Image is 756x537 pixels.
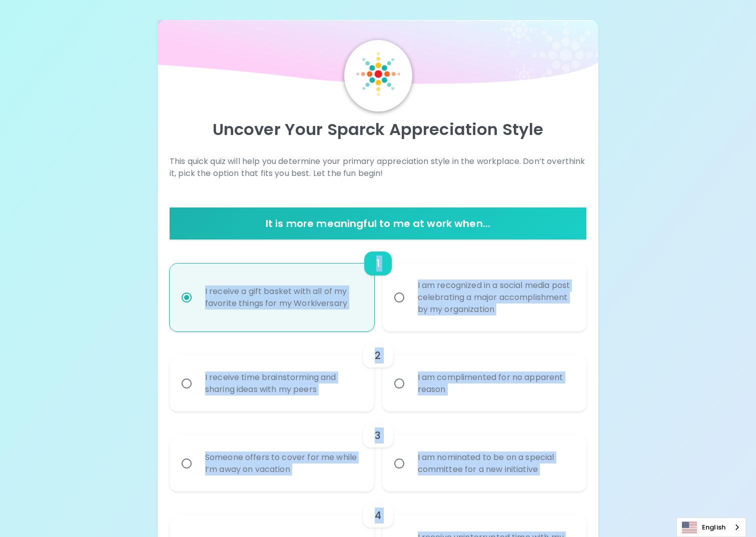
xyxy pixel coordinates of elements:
[356,52,400,96] img: Sparck Logo
[197,439,369,487] div: Someone offers to cover for me while I’m away on vacation
[375,347,381,363] h6: 2
[410,267,581,327] div: I am recognized in a social media post celebrating a major accomplishment by my organization
[410,359,581,407] div: I am complimented for no apparent reason
[170,119,586,139] p: Uncover Your Sparck Appreciation Style
[197,273,369,321] div: I receive a gift basket with all of my favorite things for my Workiversary
[676,517,746,537] div: Language
[174,215,582,231] h6: It is more meaningful to me at work when...
[197,359,369,407] div: I receive time brainstorming and sharing ideas with my peers
[170,155,586,179] p: This quick quiz will help you determine your primary appreciation style in the workplace. Don’t o...
[410,439,581,487] div: I am nominated to be on a special committee for a new initiative
[170,239,586,331] div: choice-group-check
[375,507,381,523] h6: 4
[376,255,380,271] h6: 1
[158,20,598,89] img: wave
[170,331,586,411] div: choice-group-check
[676,517,746,537] aside: Language selected: English
[170,411,586,491] div: choice-group-check
[375,427,381,443] h6: 3
[677,518,745,536] a: English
